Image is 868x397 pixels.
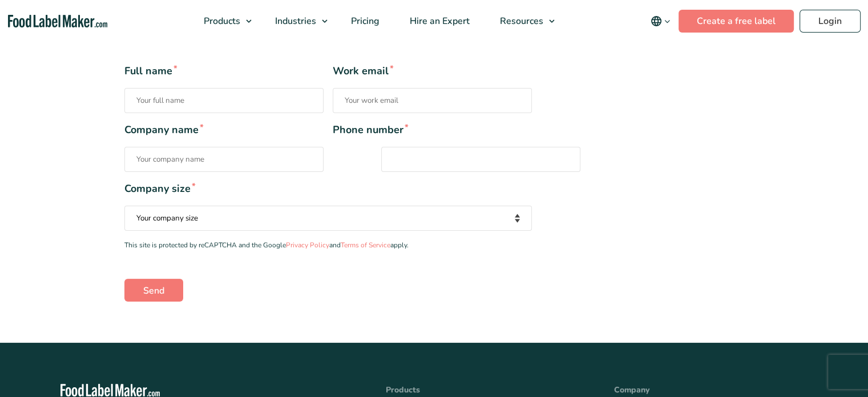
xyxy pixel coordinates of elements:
span: Full name [124,63,324,79]
span: Work email [333,63,532,79]
span: Company name [124,122,324,138]
span: Pricing [348,15,381,27]
a: Login [800,10,861,33]
a: Terms of Service [341,240,390,250]
input: Send [124,279,183,302]
span: Resources [496,15,544,27]
input: Phone number* [381,147,580,172]
input: Full name* [124,88,324,113]
img: Food Label Maker - white [60,384,160,397]
h4: Company [614,384,808,396]
span: Hire an Expert [406,15,471,27]
p: This site is protected by reCAPTCHA and the Google and apply. [124,240,532,251]
input: Work email* [333,88,532,113]
a: Privacy Policy [286,240,329,250]
form: Contact form [124,63,744,301]
h4: Products [386,384,580,396]
input: Company name* [124,147,324,172]
span: Products [200,15,241,27]
span: Industries [272,15,317,27]
span: Phone number [333,122,532,138]
a: Create a free label [679,10,794,33]
span: Company size [124,181,532,197]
